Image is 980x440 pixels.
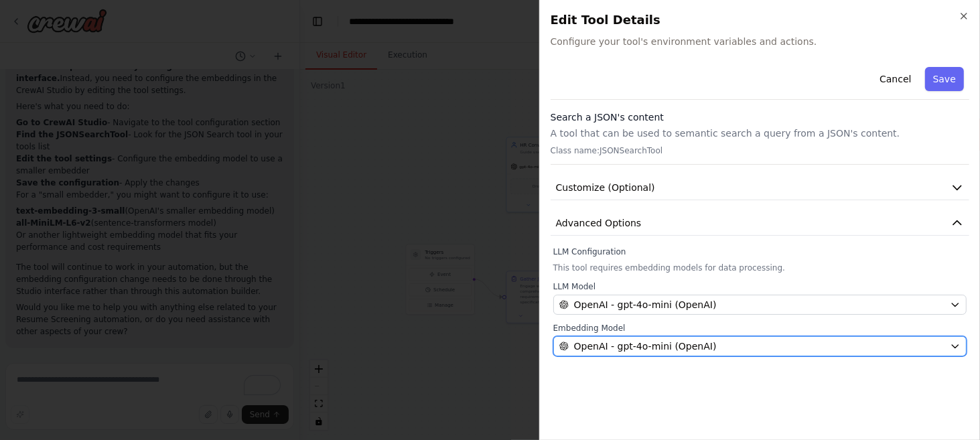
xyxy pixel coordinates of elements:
button: Save [925,67,964,91]
button: OpenAI - gpt-4o-mini (OpenAI) [553,295,967,315]
label: LLM Configuration [553,246,967,257]
button: Cancel [871,67,919,91]
span: OpenAI - gpt-4o-mini (OpenAI) [574,298,717,311]
label: Embedding Model [553,323,967,334]
span: Customize (Optional) [556,181,655,194]
h3: Search a JSON's content [551,111,969,124]
span: OpenAI - gpt-4o-mini (OpenAI) [574,340,717,353]
span: Configure your tool's environment variables and actions. [551,35,969,48]
span: Advanced Options [556,216,642,230]
button: Advanced Options [551,211,969,236]
button: OpenAI - gpt-4o-mini (OpenAI) [553,336,967,356]
label: LLM Model [553,281,967,292]
h2: Edit Tool Details [551,11,969,29]
p: Class name: JSONSearchTool [551,145,969,156]
p: This tool requires embedding models for data processing. [553,263,967,273]
p: A tool that can be used to semantic search a query from a JSON's content. [551,127,969,140]
button: Customize (Optional) [551,175,969,200]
